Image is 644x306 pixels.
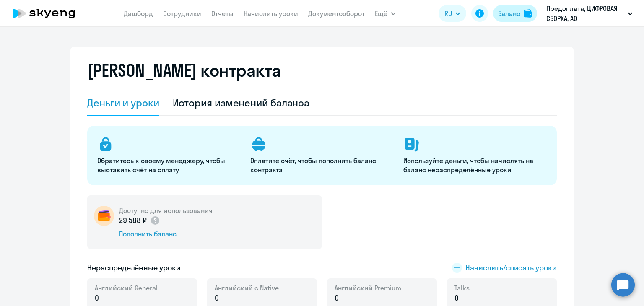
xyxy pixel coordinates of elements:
p: 29 588 ₽ [119,215,160,226]
span: 0 [335,293,339,303]
a: Сотрудники [163,9,201,18]
a: Документооборот [308,9,365,18]
p: Предоплата, ЦИФРОВАЯ СБОРКА, АО [546,3,624,23]
span: RU [444,8,452,18]
span: 0 [454,293,459,303]
span: Начислить/списать уроки [465,262,557,273]
div: Баланс [498,8,520,18]
div: Деньги и уроки [87,96,159,109]
a: Начислить уроки [244,9,298,18]
div: История изменений баланса [173,96,310,109]
img: wallet-circle.png [94,206,114,226]
img: balance [524,9,532,18]
span: Talks [454,283,470,293]
h5: Доступно для использования [119,206,213,215]
p: Оплатите счёт, чтобы пополнить баланс контракта [250,156,393,174]
span: 0 [95,293,99,303]
div: Пополнить баланс [119,229,213,239]
button: Предоплата, ЦИФРОВАЯ СБОРКА, АО [542,3,637,23]
p: Используйте деньги, чтобы начислять на баланс нераспределённые уроки [403,156,546,174]
button: RU [439,5,466,22]
a: Дашборд [124,9,153,18]
span: Английский Premium [335,283,401,293]
button: Балансbalance [493,5,537,22]
h5: Нераспределённые уроки [87,262,181,273]
span: Английский General [95,283,158,293]
h2: [PERSON_NAME] контракта [87,60,281,80]
span: Ещё [375,8,387,18]
span: Английский с Native [215,283,279,293]
button: Ещё [375,5,396,22]
a: Отчеты [211,9,234,18]
span: 0 [215,293,219,303]
p: Обратитесь к своему менеджеру, чтобы выставить счёт на оплату [97,156,240,174]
